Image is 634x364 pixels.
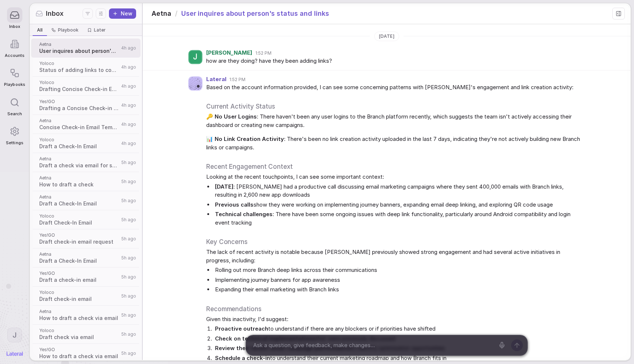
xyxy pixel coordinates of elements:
span: Later [94,27,106,33]
span: Draft a check via email for someone [39,162,119,169]
span: / [175,9,178,18]
span: : There's been no link creation activity uploaded in the last 7 days, indicating they're not acti... [206,135,582,152]
span: Draft a check-in email [39,276,119,284]
a: YolocoDraft check-in email5h ago [31,287,141,306]
span: 5h ago [121,274,136,280]
span: 5h ago [121,312,136,318]
span: Looking at the recent touchpoints, I can see some important context: [206,173,582,181]
span: Concise Check-in Email Template [39,124,119,131]
span: Inbox [46,9,63,18]
span: Yes!GO [39,99,119,105]
span: Yes!GO [39,270,119,276]
span: [DATE] [379,33,394,39]
span: Based on the account information provided, I can see some concerning patterns with [PERSON_NAME]'... [206,83,582,92]
span: Yoloco [39,290,119,295]
button: New thread [109,8,136,19]
a: AetnaHow to draft a check5h ago [31,172,141,191]
span: Yoloco [39,213,119,219]
span: 4h ago [121,45,136,51]
li: show they were working on implementing journey banners, expanding email deep linking, and explori... [214,201,582,209]
span: 4h ago [121,121,136,127]
a: Yes!GODraft a check-in email5h ago [31,267,141,287]
span: Draft a Check-In Email [39,200,119,207]
span: Yoloco [39,80,119,85]
span: 1:52 PM [229,77,245,83]
a: AetnaDraft a Check-In Email5h ago [31,248,141,267]
a: AetnaUser inquires about person's status and links4h ago [31,39,141,58]
strong: Proactive outreach [215,325,268,332]
span: Lateral [206,76,226,83]
span: 5h ago [121,179,136,185]
a: YolocoStatus of adding links to content4h ago [31,58,141,77]
span: Draft check-in email [39,295,119,303]
span: Playbook [58,27,79,33]
span: 5h ago [121,255,136,261]
a: AetnaDraft a check via email for someone5h ago [31,153,141,172]
span: Draft a Check-In Email [39,143,119,150]
span: Drafting Concise Check-in Email [39,85,119,93]
span: Aetna [39,194,119,200]
a: Settings [4,120,25,149]
span: How to draft a check via email [39,314,119,322]
span: Aetna [39,156,119,162]
a: YolocoDraft check via email5h ago [31,325,141,344]
a: AetnaHow to draft a check via email5h ago [31,306,141,325]
span: 5h ago [121,217,136,223]
span: 4h ago [121,102,136,108]
a: Accounts [4,33,25,62]
span: Aetna [152,9,171,18]
a: YolocoDraft a Check-In Email4h ago [31,134,141,153]
span: J [193,52,197,62]
span: Draft check via email [39,334,119,341]
img: Lateral [7,352,23,356]
span: Settings [6,141,23,145]
strong: 🔑 No User Logins [206,113,257,120]
button: Display settings [96,8,106,19]
h2: Current Activity Status [206,102,582,111]
span: User inquires about person's status and links [181,9,329,18]
button: Filters [83,8,93,19]
span: Yes!GO [39,347,119,353]
li: Implementing journey banners for app awareness [214,276,582,284]
span: Draft a Check-In Email [39,257,119,265]
h2: Recent Engagement Context [206,162,582,171]
span: All [37,27,43,33]
span: Accounts [5,53,25,58]
span: Aetna [39,309,119,314]
a: Yes!GOHow to draft a check via email5h ago [31,344,141,363]
li: : There have been some ongoing issues with deep link functionality, particularly around Android c... [214,210,582,227]
span: 1:52 PM [255,50,272,56]
h2: Key Concerns [206,237,582,247]
strong: [DATE] [215,183,233,190]
a: YolocoDraft Check-In Email5h ago [31,210,141,229]
li: to understand if there are any blockers or if priorities have shifted [214,325,582,333]
span: Draft check-in email request [39,238,119,245]
span: Aetna [39,41,119,47]
span: J [12,330,17,340]
strong: 📊 No Link Creation Activity [206,135,284,142]
a: AetnaConcise Check-in Email Template4h ago [31,115,141,134]
span: Search [7,112,22,116]
span: 4h ago [121,141,136,146]
span: The lack of recent activity is notable because [PERSON_NAME] previously showed strong engagement ... [206,248,582,265]
span: 5h ago [121,293,136,299]
h2: Recommendations [206,304,582,314]
span: Yoloco [39,137,119,143]
span: Yes!GO [39,232,119,238]
strong: Technical challenges [215,211,273,218]
span: Playbooks [4,82,25,87]
li: Expanding their email marketing with Branch links [214,285,582,294]
li: to understand their current marketing roadmap and how Branch fits in [214,354,582,363]
span: Yoloco [39,328,119,334]
span: [PERSON_NAME] [206,50,252,56]
a: Inbox [4,4,25,33]
span: Aetna [39,175,119,181]
span: how are they doing? have they been adding links? [206,57,582,65]
span: 4h ago [121,83,136,89]
span: 4h ago [121,64,136,70]
li: that were previously discussed [214,335,582,343]
span: 5h ago [121,160,136,165]
a: YolocoDrafting Concise Check-in Email4h ago [31,77,141,96]
a: Yes!GODraft check-in email request5h ago [31,229,141,248]
span: User inquires about person's status and links [39,47,119,55]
